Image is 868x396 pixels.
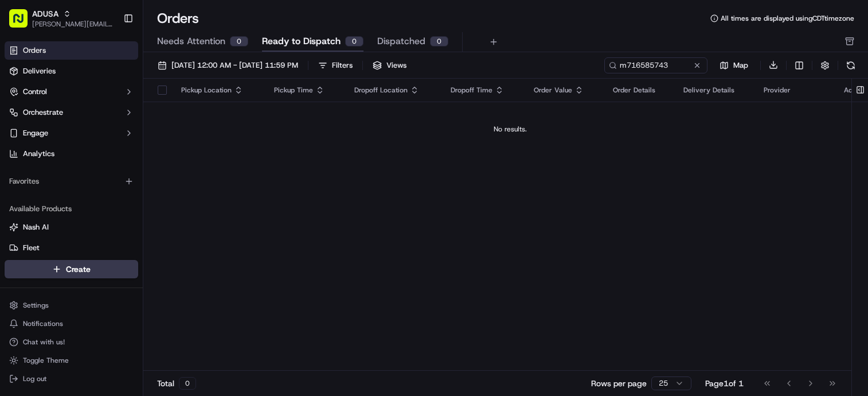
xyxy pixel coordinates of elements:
button: Fleet [5,239,138,257]
button: Notifications [5,316,138,332]
button: ADUSA [32,8,58,20]
span: All times are displayed using CDT timezone [721,14,854,23]
span: API Documentation [108,257,184,268]
span: Log out [23,374,46,383]
span: Chat with us! [23,337,65,347]
div: 0 [179,377,196,390]
button: [PERSON_NAME][EMAIL_ADDRESS][PERSON_NAME][DOMAIN_NAME] [32,20,114,29]
img: Wisdom Oko [11,167,30,189]
span: Nash AI [23,222,49,232]
a: Powered byPylon [81,284,139,293]
button: Chat with us! [5,334,138,350]
div: 0 [345,36,363,46]
span: [DATE] [101,209,125,218]
button: Create [5,260,138,278]
button: Start new chat [195,113,209,127]
div: Actions [844,86,868,95]
button: Views [367,57,412,73]
span: Create [66,263,91,275]
span: Settings [23,301,49,310]
div: Favorites [5,172,138,191]
span: Pylon [114,285,139,293]
div: Order Details [613,86,665,95]
span: Deliveries [23,66,56,76]
div: We're available if you need us! [52,121,158,130]
button: Refresh [843,57,859,73]
a: Orders [5,41,138,60]
span: Engage [23,128,48,138]
div: 📗 [11,258,21,267]
button: Toggle Theme [5,352,138,368]
button: Engage [5,124,138,142]
span: Orchestrate [23,107,63,118]
div: 0 [430,36,448,46]
span: Knowledge Base [23,257,88,268]
span: Analytics [23,149,54,159]
a: Nash AI [9,222,134,232]
span: Toggle Theme [23,356,69,365]
a: Analytics [5,145,138,163]
span: Fleet [23,243,40,253]
img: 1736555255976-a54dd68f-1ca7-489b-9aae-adbdc363a1c4 [23,209,32,219]
div: Page 1 of 1 [705,378,744,389]
span: [PERSON_NAME] [36,209,93,218]
button: Control [5,83,138,101]
span: • [95,209,99,218]
button: ADUSA[PERSON_NAME][EMAIL_ADDRESS][PERSON_NAME][DOMAIN_NAME] [5,5,119,32]
button: Orchestrate [5,103,138,122]
span: Dispatched [377,34,425,48]
button: Settings [5,297,138,313]
a: 📗Knowledge Base [7,252,92,273]
div: Filters [332,60,353,71]
div: Provider [764,86,826,95]
h1: Orders [157,9,199,28]
div: Dropoff Location [354,86,432,95]
div: Dropoff Time [451,86,515,95]
input: Type to search [604,57,707,73]
div: Past conversations [11,149,77,158]
button: [DATE] 12:00 AM - [DATE] 11:59 PM [153,57,303,73]
span: Needs Attention [157,34,225,48]
input: Got a question? Start typing here... [30,74,206,86]
div: Start new chat [52,110,188,121]
img: 1736555255976-a54dd68f-1ca7-489b-9aae-adbdc363a1c4 [23,178,32,188]
p: Rows per page [591,378,647,389]
span: Wisdom [PERSON_NAME] [36,178,122,187]
span: Notifications [23,319,63,328]
img: Matthew Saporito [11,198,30,216]
div: Pickup Location [181,86,256,95]
a: 💻API Documentation [92,252,189,273]
div: 0 [230,36,248,46]
span: Views [386,60,406,71]
button: Filters [313,57,358,73]
button: Map [712,59,756,72]
div: Delivery Details [683,86,745,95]
a: Deliveries [5,62,138,80]
div: Available Products [5,200,138,218]
span: Ready to Dispatch [262,34,341,48]
img: 8571987876998_91fb9ceb93ad5c398215_72.jpg [24,110,45,130]
div: Order Value [534,86,595,95]
button: See all [178,147,209,161]
a: Fleet [9,243,134,253]
p: Welcome 👋 [11,46,209,64]
span: Control [23,87,47,97]
span: [DATE] [131,178,154,187]
span: [DATE] 12:00 AM - [DATE] 11:59 PM [171,60,298,71]
span: Map [733,60,748,71]
img: 1736555255976-a54dd68f-1ca7-489b-9aae-adbdc363a1c4 [11,110,32,130]
div: Pickup Time [274,86,335,95]
button: Log out [5,371,138,387]
button: Nash AI [5,218,138,236]
img: Nash [11,11,34,34]
span: • [124,178,128,187]
span: Orders [23,45,46,56]
div: Total [157,377,196,390]
div: 💻 [97,258,106,267]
